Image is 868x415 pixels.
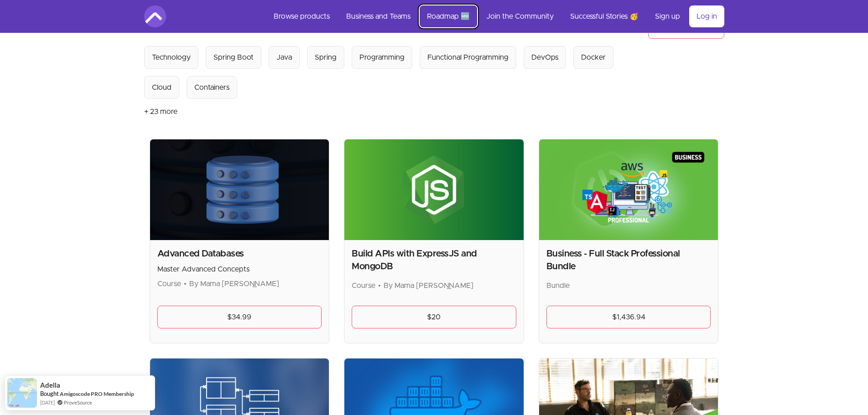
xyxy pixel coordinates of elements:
div: Functional Programming [427,52,509,63]
h2: Business - Full Stack Professional Bundle [546,247,711,273]
img: Amigoscode logo [144,5,166,27]
a: $1,436.94 [546,306,711,328]
span: • [184,280,187,287]
a: Amigoscode PRO Membership [60,390,134,397]
span: Adella [40,381,60,389]
span: [DATE] [40,399,55,406]
div: Docker [581,52,606,63]
span: By Mama [PERSON_NAME] [189,280,279,287]
span: Course [157,280,181,287]
span: Course [352,282,375,289]
nav: Main [266,5,724,27]
img: Product image for Advanced Databases [150,139,329,240]
a: Business and Teams [339,5,418,27]
a: ProveSource [64,399,92,406]
div: Technology [152,52,191,63]
h2: Advanced Databases [157,247,322,260]
a: Successful Stories 🥳 [563,5,646,27]
div: Java [276,52,292,63]
div: Spring [315,52,337,63]
a: Log in [689,5,724,27]
button: + 23 more [144,99,177,124]
img: Product image for Business - Full Stack Professional Bundle [539,139,718,240]
p: Master Advanced Concepts [157,264,322,275]
a: Browse products [266,5,337,27]
span: By Mama [PERSON_NAME] [384,282,473,289]
h2: Build APIs with ExpressJS and MongoDB [352,247,516,273]
img: provesource social proof notification image [7,378,37,408]
span: Bought [40,390,59,397]
div: Programming [359,52,405,63]
div: Cloud [152,82,172,93]
a: Join the Community [479,5,561,27]
span: • [378,282,381,289]
a: Roadmap 🆕 [420,5,477,27]
div: Spring Boot [213,52,254,63]
div: Containers [194,82,229,93]
a: Sign up [648,5,687,27]
a: $34.99 [157,306,322,328]
img: Product image for Build APIs with ExpressJS and MongoDB [344,139,524,240]
a: $20 [352,306,516,328]
div: DevOps [531,52,558,63]
span: Bundle [546,282,570,289]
